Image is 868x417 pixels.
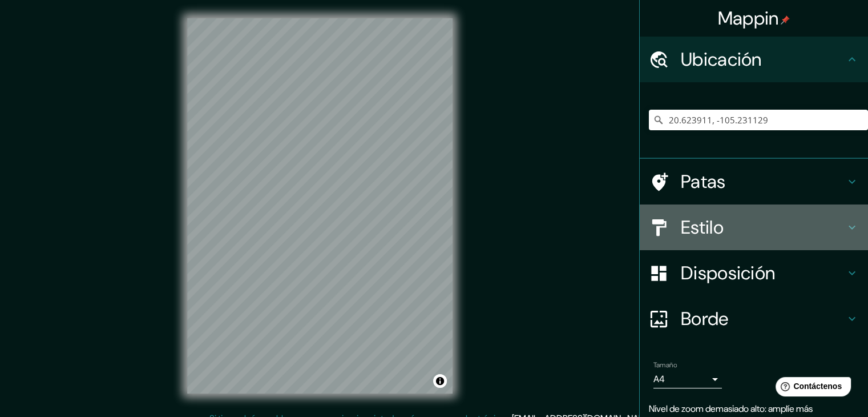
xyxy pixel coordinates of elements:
div: Ubicación [640,37,868,82]
font: Tamaño [653,360,677,370]
div: Disposición [640,250,868,296]
div: A4 [653,370,722,388]
font: Mappin [718,6,779,30]
font: Nivel de zoom demasiado alto: amplíe más [649,403,813,415]
font: Borde [681,307,729,331]
div: Borde [640,296,868,342]
iframe: Lanzador de widgets de ayuda [766,372,855,404]
img: pin-icon.png [781,15,790,25]
font: Ubicación [681,47,762,71]
div: Estilo [640,205,868,250]
font: Patas [681,170,726,194]
button: Activar o desactivar atribución [433,374,447,388]
font: Disposición [681,261,775,285]
canvas: Mapa [187,18,453,394]
font: Estilo [681,215,724,239]
font: A4 [653,373,665,385]
div: Patas [640,159,868,205]
input: Elige tu ciudad o zona [649,110,868,130]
